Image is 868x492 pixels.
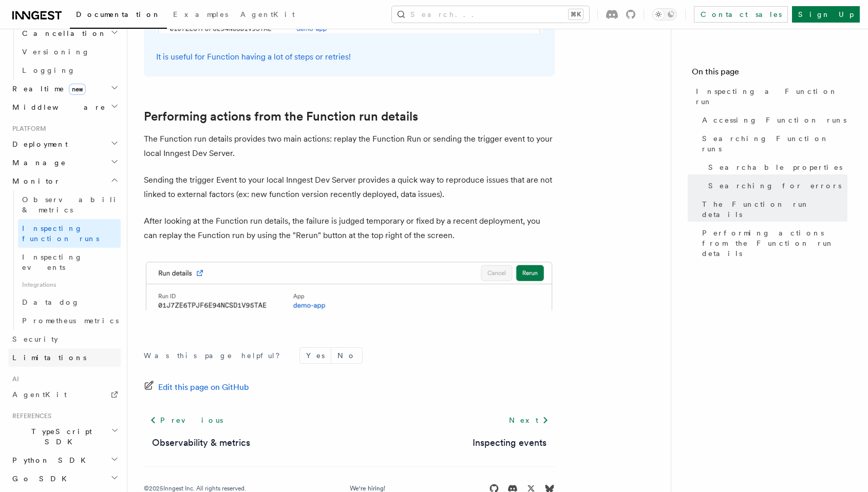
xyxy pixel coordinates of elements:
[8,135,121,153] button: Deployment
[694,6,788,23] a: Contact sales
[8,176,61,186] span: Monitor
[152,436,250,450] a: Observability & metrics
[704,176,847,195] a: Searching for errors
[692,66,847,82] h4: On this page
[698,224,847,263] a: Performing actions from the Function run details
[240,10,295,18] span: AgentKit
[18,61,121,80] a: Logging
[8,412,51,420] span: References
[156,50,542,64] p: It is useful for Function having a lot of steps or retries!
[12,390,67,399] span: AgentKit
[22,224,99,243] span: Inspecting function runs
[8,153,121,172] button: Manage
[144,214,555,243] p: After looking at the Function run details, the failure is judged temporary or fixed by a recent d...
[473,436,546,450] a: Inspecting events
[300,348,331,363] button: Yes
[8,348,121,367] a: Limitations
[8,125,46,133] span: Platform
[144,109,418,124] a: Performing actions from the Function run details
[18,43,121,61] a: Versioning
[8,385,121,404] a: AgentKit
[8,451,121,469] button: Python SDK
[12,335,58,343] span: Security
[698,111,847,129] a: Accessing Function runs
[22,298,80,306] span: Datadog
[696,86,847,107] span: Inspecting a Function run
[18,219,121,248] a: Inspecting function runs
[18,311,121,330] a: Prometheus metrics
[144,259,555,310] img: The rerun button is accessible in the header of the "run details" section of the Function run detail
[158,380,249,395] span: Edit this page on GitHub
[144,350,287,361] p: Was this page helpful?
[69,84,86,95] span: new
[18,248,121,277] a: Inspecting events
[76,10,161,18] span: Documentation
[8,84,86,94] span: Realtime
[8,474,73,484] span: Go SDK
[167,3,234,28] a: Examples
[704,158,847,176] a: Searchable properties
[702,199,847,220] span: The Function run details
[331,348,362,363] button: No
[8,172,121,190] button: Monitor
[8,330,121,348] a: Security
[702,133,847,154] span: Searching Function runs
[8,455,92,465] span: Python SDK
[18,293,121,311] a: Datadog
[698,195,847,224] a: The Function run details
[8,80,121,98] button: Realtimenew
[22,195,128,214] span: Observability & metrics
[708,162,842,172] span: Searchable properties
[503,411,555,429] a: Next
[8,375,19,383] span: AI
[702,228,847,259] span: Performing actions from the Function run details
[8,98,121,116] button: Middleware
[392,6,589,23] button: Search...⌘K
[18,28,107,38] span: Cancellation
[12,353,86,362] span: Limitations
[22,317,119,325] span: Prometheus metrics
[22,48,90,56] span: Versioning
[8,190,121,330] div: Monitor
[8,139,68,149] span: Deployment
[144,380,249,395] a: Edit this page on GitHub
[702,115,846,125] span: Accessing Function runs
[144,132,555,161] p: The Function run details provides two main actions: replay the Function Run or sending the trigge...
[708,181,841,191] span: Searching for errors
[144,411,229,429] a: Previous
[569,9,583,19] kbd: ⌘K
[8,426,111,447] span: TypeScript SDK
[8,102,106,112] span: Middleware
[18,277,121,293] span: Integrations
[8,422,121,451] button: TypeScript SDK
[8,469,121,488] button: Go SDK
[234,3,301,28] a: AgentKit
[22,253,83,271] span: Inspecting events
[698,129,847,158] a: Searching Function runs
[70,3,167,29] a: Documentation
[18,24,121,43] button: Cancellation
[792,6,860,23] a: Sign Up
[22,66,76,74] span: Logging
[8,158,66,168] span: Manage
[144,173,555,202] p: Sending the trigger Event to your local Inngest Dev Server provides a quick way to reproduce issu...
[18,190,121,219] a: Observability & metrics
[652,8,677,21] button: Toggle dark mode
[692,82,847,111] a: Inspecting a Function run
[173,10,228,18] span: Examples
